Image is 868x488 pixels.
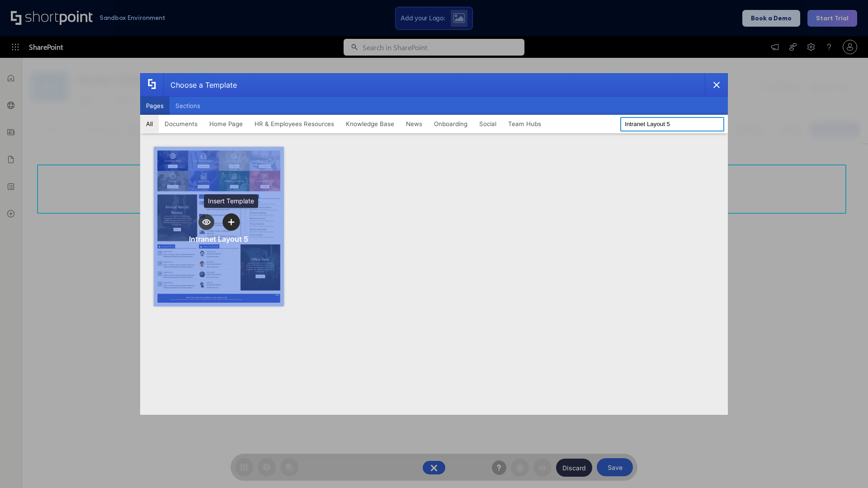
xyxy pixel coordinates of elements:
button: News [400,115,428,133]
button: Team Hubs [502,115,547,133]
div: template selector [140,73,728,415]
button: Social [473,115,502,133]
button: Onboarding [428,115,473,133]
iframe: Chat Widget [823,445,868,488]
button: Pages [140,97,170,115]
button: Sections [170,97,206,115]
div: Intranet Layout 5 [189,235,248,244]
input: Search [620,117,724,131]
button: Knowledge Base [340,115,400,133]
button: HR & Employees Resources [249,115,340,133]
button: Documents [159,115,203,133]
button: All [140,115,159,133]
button: Home Page [203,115,249,133]
div: Choose a Template [163,74,237,96]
